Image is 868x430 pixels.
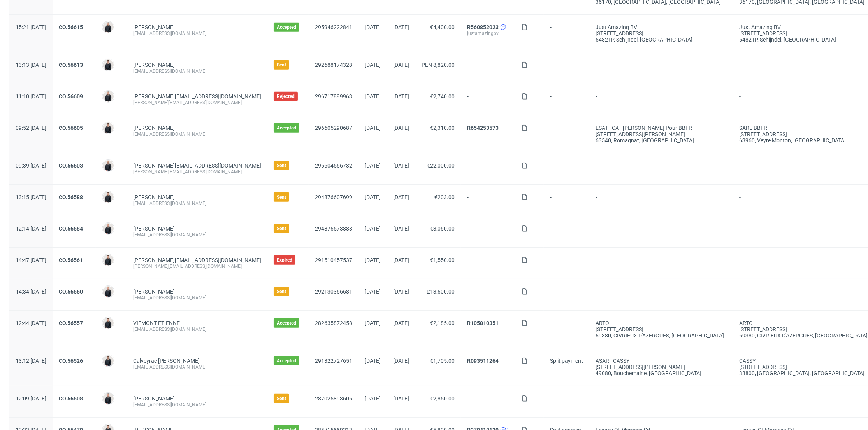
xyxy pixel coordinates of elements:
[59,395,83,402] a: CO.56508
[59,125,83,131] a: CO.56605
[59,225,83,232] a: CO.56584
[434,194,455,200] span: €203.00
[133,232,261,238] div: [EMAIL_ADDRESS][DOMAIN_NAME]
[315,358,352,364] a: 291322727651
[365,257,381,263] span: [DATE]
[103,223,114,234] img: Adrian Margula
[467,163,509,175] span: -
[467,395,509,408] span: -
[596,62,727,74] span: -
[16,225,46,232] span: 12:14 [DATE]
[277,93,295,100] span: Rejected
[596,37,727,43] div: 5482TP, Schijndel , [GEOGRAPHIC_DATA]
[16,194,46,200] span: 13:15 [DATE]
[393,320,409,326] span: [DATE]
[422,62,455,68] span: PLN 8,820.00
[103,393,114,404] img: Adrian Margula
[596,326,727,332] div: [STREET_ADDRESS]
[16,163,46,169] span: 09:39 [DATE]
[59,194,83,200] a: CO.56588
[133,169,261,175] div: [PERSON_NAME][EMAIL_ADDRESS][DOMAIN_NAME]
[133,326,261,332] div: [EMAIL_ADDRESS][DOMAIN_NAME]
[467,93,509,106] span: -
[550,257,583,269] span: -
[133,402,261,408] div: [EMAIL_ADDRESS][DOMAIN_NAME]
[16,358,46,364] span: 13:12 [DATE]
[315,395,352,402] a: 287025893606
[315,62,352,68] a: 292688174328
[277,24,296,30] span: Accepted
[16,395,46,402] span: 12:09 [DATE]
[16,125,46,131] span: 09:52 [DATE]
[393,93,409,100] span: [DATE]
[277,225,286,232] span: Sent
[315,288,352,295] a: 292130366681
[315,194,352,200] a: 294876607699
[596,225,727,238] span: -
[550,320,583,339] span: -
[596,163,727,175] span: -
[550,163,583,175] span: -
[277,125,296,131] span: Accepted
[315,225,352,232] a: 294876573888
[133,395,175,402] a: [PERSON_NAME]
[393,125,409,131] span: [DATE]
[365,24,381,30] span: [DATE]
[393,24,409,30] span: [DATE]
[365,194,381,200] span: [DATE]
[277,395,286,402] span: Sent
[315,24,352,30] a: 295946222841
[430,257,455,263] span: €1,550.00
[430,24,455,30] span: €4,400.00
[550,395,583,408] span: -
[596,194,727,206] span: -
[59,93,83,100] a: CO.56609
[596,24,727,30] div: Just Amazing BV
[133,125,175,131] a: [PERSON_NAME]
[103,255,114,266] img: Adrian Margula
[103,91,114,102] img: Adrian Margula
[277,62,286,68] span: Sent
[427,163,455,169] span: €22,000.00
[596,358,727,364] div: ASAR - CASSY
[365,395,381,402] span: [DATE]
[103,192,114,203] img: Adrian Margula
[133,24,175,30] a: [PERSON_NAME]
[550,125,583,143] span: -
[103,286,114,297] img: Adrian Margula
[393,163,409,169] span: [DATE]
[133,320,180,326] a: VIEMONT ETIENNE
[277,358,296,364] span: Accepted
[467,24,499,30] a: R560852023
[430,395,455,402] span: €2,850.00
[596,93,727,106] span: -
[550,93,583,106] span: -
[16,320,46,326] span: 12:44 [DATE]
[596,288,727,301] span: -
[365,288,381,295] span: [DATE]
[103,160,114,171] img: Adrian Margula
[467,194,509,206] span: -
[59,24,83,30] a: CO.56615
[133,358,200,364] a: Calveyrac [PERSON_NAME]
[59,358,83,364] a: CO.56526
[596,364,727,370] div: [STREET_ADDRESS][PERSON_NAME]
[365,225,381,232] span: [DATE]
[133,62,175,68] a: [PERSON_NAME]
[596,320,727,326] div: ARTO
[596,30,727,37] div: [STREET_ADDRESS]
[16,257,46,263] span: 14:47 [DATE]
[393,62,409,68] span: [DATE]
[103,355,114,366] img: Adrian Margula
[467,320,499,326] a: R105810351
[103,122,114,133] img: Adrian Margula
[59,62,83,68] a: CO.56613
[103,22,114,33] img: Adrian Margula
[365,62,381,68] span: [DATE]
[467,358,499,364] a: R093511264
[499,24,509,30] a: 1
[133,194,175,200] a: [PERSON_NAME]
[365,358,381,364] span: [DATE]
[467,125,499,131] a: R654253573
[596,395,727,408] span: -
